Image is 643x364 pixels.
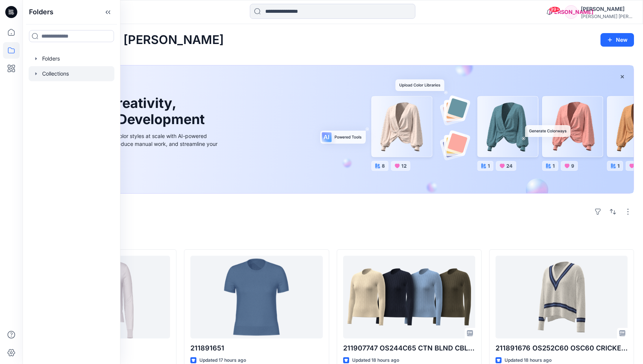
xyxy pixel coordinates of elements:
div: [PERSON_NAME] [564,5,578,19]
div: [PERSON_NAME] [PERSON_NAME] [581,14,634,19]
p: 211907747 OS244C65 CTN BLND CBL VISCOSE CTTN BLEND [343,343,475,353]
p: 211891676 OS252C60 OSC60 CRICKET PO 1 4-5 COTTON [496,343,628,353]
h4: Styles [32,233,634,242]
div: [PERSON_NAME] [581,5,634,14]
a: Discover more [50,165,219,180]
div: Explore ideas faster and recolor styles at scale with AI-powered tools that boost creativity, red... [50,132,219,156]
a: 211907747 OS244C65 CTN BLND CBL VISCOSE CTTN BLEND [343,256,475,338]
a: 211891651 [190,256,322,338]
span: 99+ [549,6,560,12]
h2: Welcome back, [PERSON_NAME] [32,33,224,47]
h1: Unleash Creativity, Speed Up Development [50,95,208,127]
p: 211891651 [190,343,322,353]
a: 211891676 OS252C60 OSC60 CRICKET PO 1 4-5 COTTON [496,256,628,338]
button: New [600,33,634,47]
